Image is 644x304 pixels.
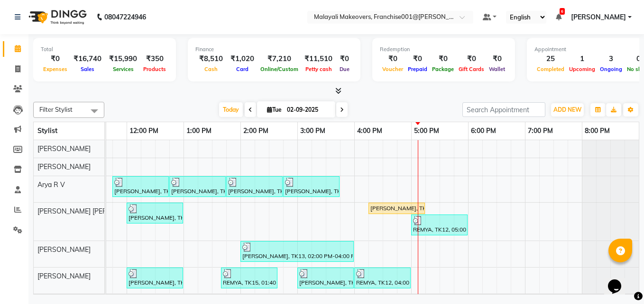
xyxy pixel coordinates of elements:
[41,66,70,72] span: Expenses
[284,103,331,117] input: 2025-09-02
[195,45,353,54] div: Finance
[567,66,598,72] span: Upcoming
[258,66,301,72] span: Online/Custom
[265,106,284,113] span: Tue
[258,54,301,64] div: ₹7,210
[227,54,258,64] div: ₹1,020
[127,124,161,138] a: 12:00 PM
[405,54,430,64] div: ₹0
[456,66,487,72] span: Gift Cards
[184,124,214,138] a: 1:00 PM
[241,124,271,138] a: 2:00 PM
[380,54,405,64] div: ₹0
[104,4,146,30] b: 08047224946
[37,162,91,171] span: [PERSON_NAME]
[380,45,507,54] div: Redemption
[170,178,225,196] div: [PERSON_NAME], TK10, 12:45 PM-01:45 PM, Un -Tan Facial
[141,54,168,64] div: ₹350
[534,54,567,64] div: 25
[456,54,487,64] div: ₹0
[110,66,136,72] span: Services
[582,124,612,138] a: 8:00 PM
[37,126,57,135] span: Stylist
[487,54,507,64] div: ₹0
[301,54,336,64] div: ₹11,510
[241,242,353,260] div: [PERSON_NAME], TK13, 02:00 PM-04:00 PM, Keratin Spa,Eyebrows Threading
[284,178,339,196] div: [PERSON_NAME], TK10, 02:45 PM-03:45 PM, [DEMOGRAPHIC_DATA] Hair Spa
[337,66,352,72] span: Due
[571,12,626,22] span: [PERSON_NAME]
[113,178,168,196] div: [PERSON_NAME], TK09, 11:45 AM-12:45 PM, Eyebrows Threading
[430,66,456,72] span: Package
[78,66,97,72] span: Sales
[105,54,141,64] div: ₹15,990
[298,124,328,138] a: 3:00 PM
[412,124,442,138] a: 5:00 PM
[128,204,182,222] div: [PERSON_NAME], TK07, 12:00 PM-01:00 PM, [DEMOGRAPHIC_DATA] Hair Spa
[525,124,555,138] a: 7:00 PM
[41,54,70,64] div: ₹0
[227,178,282,196] div: [PERSON_NAME], TK10, 01:45 PM-02:45 PM, Half Arm Waxing
[405,66,430,72] span: Prepaid
[70,54,105,64] div: ₹16,740
[369,204,424,213] div: [PERSON_NAME], TK20, 04:15 PM-05:15 PM, D-Tan Cleanup
[412,216,467,234] div: REMYA, TK12, 05:00 PM-06:00 PM, Child Style Cut
[380,66,405,72] span: Voucher
[430,54,456,64] div: ₹0
[303,66,334,72] span: Petty cash
[39,106,73,113] span: Filter Stylist
[556,13,561,21] a: 6
[234,66,251,72] span: Card
[469,124,498,138] a: 6:00 PM
[195,54,227,64] div: ₹8,510
[553,106,581,113] span: ADD NEW
[222,269,276,287] div: REMYA, TK15, 01:40 PM-02:40 PM, [DEMOGRAPHIC_DATA] [PERSON_NAME] Trim
[336,54,353,64] div: ₹0
[598,54,625,64] div: 3
[567,54,598,64] div: 1
[37,245,91,254] span: [PERSON_NAME]
[41,45,168,54] div: Total
[37,272,91,280] span: [PERSON_NAME]
[598,66,625,72] span: Ongoing
[202,66,220,72] span: Cash
[355,124,385,138] a: 4:00 PM
[37,144,91,153] span: [PERSON_NAME]
[37,180,65,189] span: Arya R V
[141,66,168,72] span: Products
[462,102,545,117] input: Search Appointment
[560,8,565,15] span: 6
[37,207,146,215] span: [PERSON_NAME] [PERSON_NAME]
[487,66,507,72] span: Wallet
[604,266,635,295] iframe: chat widget
[298,269,353,287] div: [PERSON_NAME], TK13, 03:00 PM-04:00 PM, U /V Straight cut
[24,4,89,30] img: logo
[355,269,410,287] div: REMYA, TK12, 04:00 PM-05:00 PM, Child Style Cut
[534,66,567,72] span: Completed
[128,269,182,287] div: [PERSON_NAME], TK07, 12:00 PM-01:00 PM, [DEMOGRAPHIC_DATA] Normal Hair Cut
[219,102,243,117] span: Today
[551,103,584,116] button: ADD NEW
